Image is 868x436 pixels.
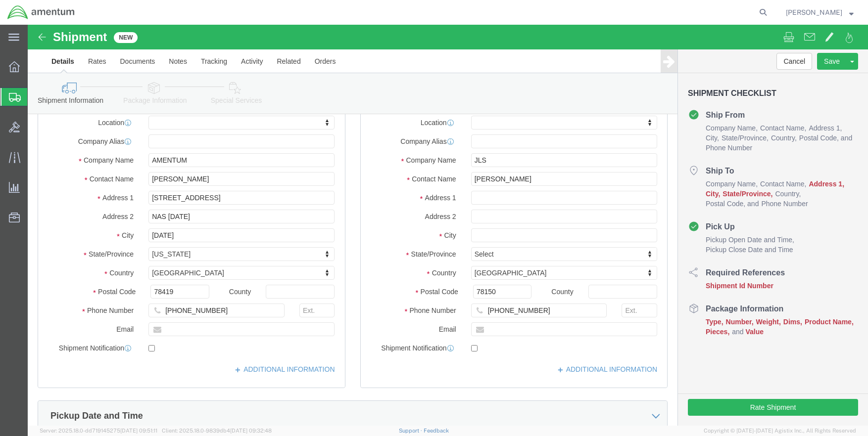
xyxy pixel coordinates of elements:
[399,428,424,434] a: Support
[162,428,272,434] span: Client: 2025.18.0-9839db4
[786,7,842,18] span: Michael Aranda
[40,428,157,434] span: Server: 2025.18.0-dd719145275
[230,428,272,434] span: [DATE] 09:32:48
[120,428,157,434] span: [DATE] 09:51:11
[7,5,75,20] img: logo
[704,427,856,435] span: Copyright © [DATE]-[DATE] Agistix Inc., All Rights Reserved
[785,6,854,18] button: [PERSON_NAME]
[424,428,449,434] a: Feedback
[28,25,868,426] iframe: FS Legacy Container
